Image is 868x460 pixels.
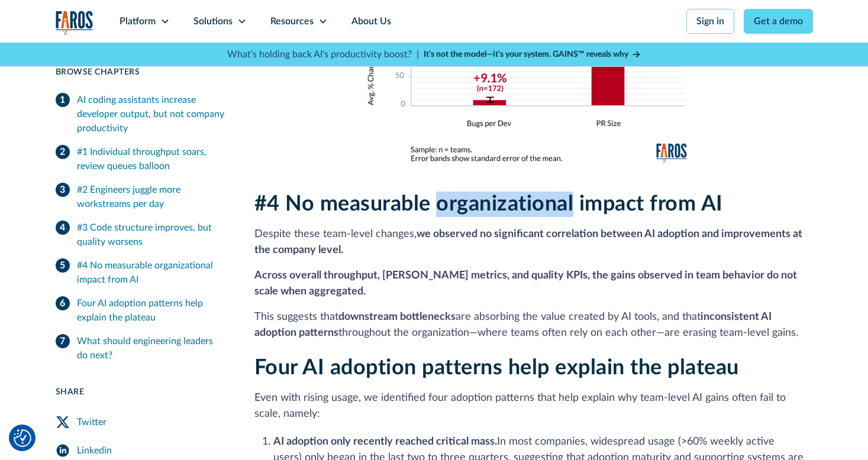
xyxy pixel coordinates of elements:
[254,192,813,217] h2: #4 No measurable organizational impact from AI
[254,355,813,381] h2: Four AI adoption patterns help explain the plateau
[14,429,31,447] img: Revisit consent button
[56,329,226,367] a: What should engineering leaders do next?
[14,429,31,447] button: Cookie Settings
[56,88,226,140] a: AI coding assistants increase developer output, but not company productivity
[424,50,628,59] strong: It’s not the model—it’s your system. GAINS™ reveals why
[77,183,226,211] div: #2 Engineers juggle more workstreams per day
[273,436,497,447] strong: AI adoption only recently reached critical mass.
[56,11,93,35] a: home
[686,9,734,34] a: Sign in
[56,216,226,254] a: #3 Code structure improves, but quality worsens
[56,11,93,35] img: Logo of the analytics and reporting company Faros.
[56,408,226,436] a: Twitter Share
[227,47,419,61] p: What's holding back AI's productivity boost? |
[77,415,107,429] div: Twitter
[56,254,226,291] a: #4 No measurable organizational impact from AI
[744,9,813,34] a: Get a demo
[254,309,813,341] p: This suggests that are absorbing the value created by AI tools, and that throughout the organizat...
[254,270,797,297] strong: Across overall throughput, [PERSON_NAME] metrics, and quality KPIs, the gains observed in team be...
[77,93,226,135] div: AI coding assistants increase developer output, but not company productivity
[254,226,813,258] p: Despite these team-level changes,
[77,334,226,362] div: What should engineering leaders do next?
[77,221,226,249] div: #3 Code structure improves, but quality worsens
[77,443,112,458] div: Linkedin
[56,178,226,216] a: #2 Engineers juggle more workstreams per day
[254,390,813,422] p: Even with rising usage, we identified four adoption patterns that help explain why team-level AI ...
[270,14,314,28] div: Resources
[424,48,641,61] a: It’s not the model—it’s your system. GAINS™ reveals why
[56,140,226,178] a: #1 Individual throughput soars, review queues balloon
[193,14,233,28] div: Solutions
[77,145,226,173] div: #1 Individual throughput soars, review queues balloon
[56,66,226,79] div: Browse Chapters
[56,386,226,399] div: Share
[77,296,226,325] div: Four AI adoption patterns help explain the plateau
[338,312,456,322] strong: downstream bottlenecks
[77,258,226,287] div: #4 No measurable organizational impact from AI
[56,291,226,329] a: Four AI adoption patterns help explain the plateau
[120,14,156,28] div: Platform
[254,229,802,255] strong: we observed no significant correlation between AI adoption and improvements at the company level.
